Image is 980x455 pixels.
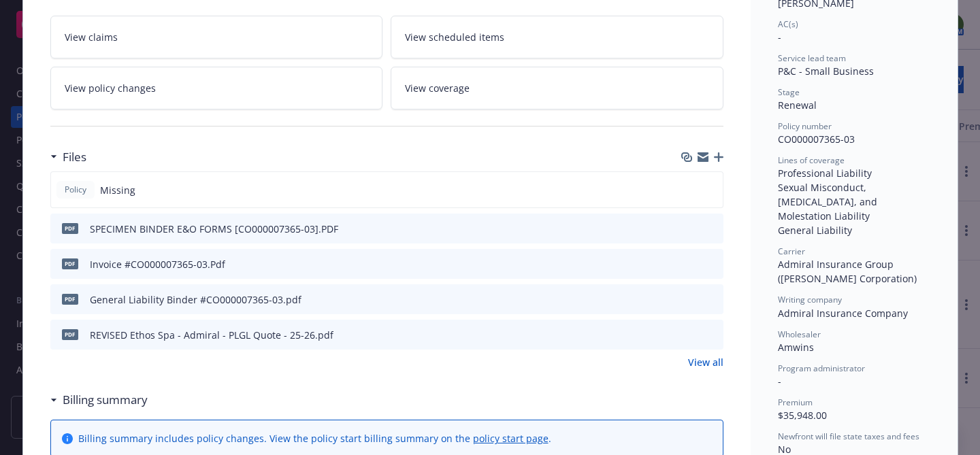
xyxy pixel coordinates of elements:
[778,166,930,180] div: Professional Liability
[778,133,855,146] span: CO000007365-03
[63,148,86,166] h3: Files
[50,16,383,58] a: View claims
[50,148,86,166] div: Files
[405,81,470,95] span: View coverage
[688,355,723,369] a: View all
[62,223,78,233] span: PDF
[706,292,718,307] button: preview file
[778,52,846,64] span: Service lead team
[684,328,695,342] button: download file
[778,223,930,237] div: General Liability
[65,81,156,95] span: View policy changes
[778,180,930,223] div: Sexual Misconduct, [MEDICAL_DATA], and Molestation Liability
[778,258,917,285] span: Admiral Insurance Group ([PERSON_NAME] Corporation)
[706,222,718,236] button: preview file
[405,30,504,44] span: View scheduled items
[778,154,845,166] span: Lines of coverage
[391,67,723,109] a: View coverage
[778,328,821,340] span: Wholesaler
[65,30,118,44] span: View claims
[778,294,842,305] span: Writing company
[90,328,333,342] div: REVISED Ethos Spa - Admiral - PLGL Quote - 25-26.pdf
[684,292,695,307] button: download file
[62,184,89,196] span: Policy
[684,257,695,271] button: download file
[90,222,338,236] div: SPECIMEN BINDER E&O FORMS [CO000007365-03].PDF
[100,183,135,197] span: Missing
[50,67,383,109] a: View policy changes
[62,294,78,304] span: pdf
[778,363,865,374] span: Program administrator
[706,257,718,271] button: preview file
[778,409,827,422] span: $35,948.00
[50,391,148,409] div: Billing summary
[78,431,551,445] div: Billing summary includes policy changes. View the policy start billing summary on the .
[778,307,908,320] span: Admiral Insurance Company
[778,18,798,30] span: AC(s)
[778,431,919,442] span: Newfront will file state taxes and fees
[90,292,301,307] div: General Liability Binder #CO000007365-03.pdf
[684,222,695,236] button: download file
[62,329,78,339] span: pdf
[473,432,549,445] a: policy start page
[778,246,805,257] span: Carrier
[706,328,718,342] button: preview file
[90,257,225,271] div: Invoice #CO000007365-03.Pdf
[778,341,814,354] span: Amwins
[778,99,817,112] span: Renewal
[778,375,781,388] span: -
[62,258,78,269] span: Pdf
[391,16,723,58] a: View scheduled items
[778,31,781,44] span: -
[63,391,148,409] h3: Billing summary
[778,397,813,408] span: Premium
[778,86,800,98] span: Stage
[778,65,874,78] span: P&C - Small Business
[778,120,832,132] span: Policy number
